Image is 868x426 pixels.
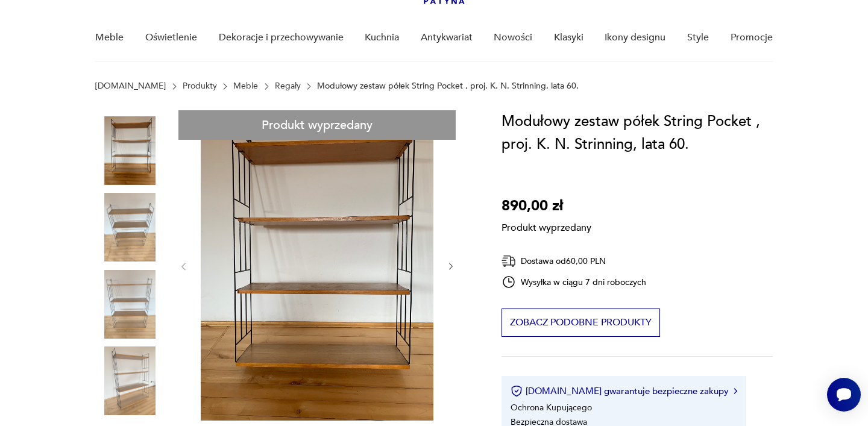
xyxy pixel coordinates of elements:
[731,14,773,61] a: Promocje
[502,254,516,269] img: Ikona dostawy
[502,309,660,337] button: Zobacz podobne produkty
[554,14,583,61] a: Klasyki
[502,254,646,269] div: Dostawa od 60,00 PLN
[687,14,709,61] a: Style
[827,378,861,412] iframe: Smartsupp widget button
[95,81,166,91] a: [DOMAIN_NAME]
[95,14,124,61] a: Meble
[734,388,737,394] img: Ikona strzałki w prawo
[183,81,217,91] a: Produkty
[275,81,301,91] a: Regały
[502,195,591,218] p: 890,00 zł
[219,14,344,61] a: Dekoracje i przechowywanie
[605,14,665,61] a: Ikony designu
[233,81,258,91] a: Meble
[511,402,592,413] li: Ochrona Kupującego
[511,385,737,397] button: [DOMAIN_NAME] gwarantuje bezpieczne zakupy
[511,385,523,397] img: Ikona certyfikatu
[317,81,579,91] p: Modułowy zestaw półek String Pocket , proj. K. N. Strinning, lata 60.
[365,14,399,61] a: Kuchnia
[502,218,591,234] p: Produkt wyprzedany
[145,14,197,61] a: Oświetlenie
[502,110,772,156] h1: Modułowy zestaw półek String Pocket , proj. K. N. Strinning, lata 60.
[494,14,532,61] a: Nowości
[502,275,646,289] div: Wysyłka w ciągu 7 dni roboczych
[421,14,473,61] a: Antykwariat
